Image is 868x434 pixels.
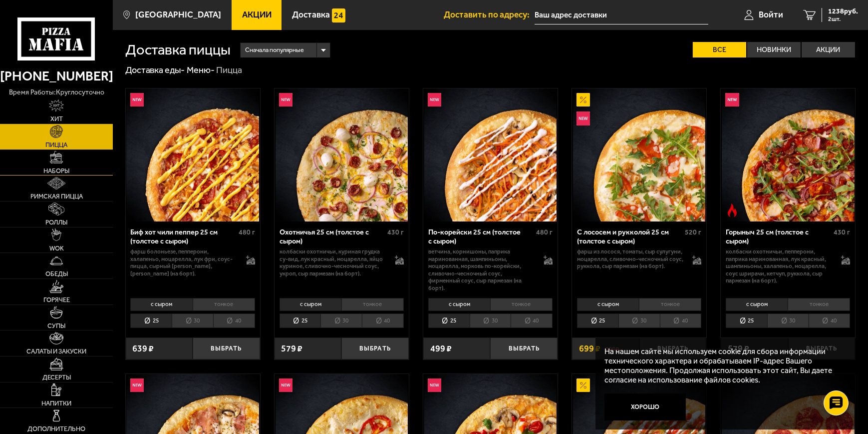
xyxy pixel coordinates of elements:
[387,228,404,236] span: 430 г
[685,228,701,236] span: 520 г
[279,378,292,392] img: Новинка
[535,6,708,24] input: Ваш адрес доставки
[424,88,557,221] img: По-корейски 25 см (толстое с сыром)
[130,228,236,245] div: Биф хот чили пеппер 25 см (толстое с сыром)
[279,93,292,106] img: Новинка
[275,88,409,221] a: НовинкаОхотничья 25 см (толстое с сыром)
[41,400,71,406] span: Напитки
[579,344,600,353] span: 699 ₽
[721,88,855,221] a: НовинкаОстрое блюдоГорыныч 25 см (толстое с сыром)
[490,298,553,311] li: тонкое
[747,42,801,57] label: Новинки
[245,41,304,58] span: Сначала популярные
[536,228,553,236] span: 480 г
[604,393,686,420] button: Хорошо
[362,313,404,328] li: 40
[428,228,534,245] div: По-корейски 25 см (толстое с сыром)
[341,298,404,311] li: тонкое
[276,88,408,221] img: Охотничья 25 см (толстое с сыром)
[132,344,154,353] span: 639 ₽
[47,322,65,329] span: Супы
[490,337,558,359] button: Выбрать
[27,425,85,432] span: Дополнительно
[828,16,858,22] span: 2 шт.
[428,313,470,328] li: 25
[828,8,858,15] span: 1238 руб.
[320,313,362,328] li: 30
[428,93,441,106] img: Новинка
[639,298,701,311] li: тонкое
[423,88,558,221] a: НовинкаПо-корейски 25 см (толстое с сыром)
[725,203,739,217] img: Острое блюдо
[430,344,452,353] span: 499 ₽
[26,348,86,354] span: Салаты и закуски
[470,313,511,328] li: 30
[280,228,385,245] div: Охотничья 25 см (толстое с сыром)
[444,10,535,19] span: Доставить по адресу:
[428,298,490,311] li: с сыром
[618,313,660,328] li: 30
[577,248,683,269] p: фарш из лосося, томаты, сыр сулугуни, моцарелла, сливочно-чесночный соус, руккола, сыр пармезан (...
[42,374,71,380] span: Десерты
[572,88,706,221] a: АкционныйНовинкаС лососем и рукколой 25 см (толстое с сыром)
[834,228,850,236] span: 430 г
[43,296,70,303] span: Горячее
[30,193,83,199] span: Римская пицца
[511,313,553,328] li: 40
[722,88,854,221] img: Горыныч 25 см (толстое с сыром)
[577,93,590,106] img: Акционный
[172,313,213,328] li: 30
[577,298,639,311] li: с сыром
[130,93,144,106] img: Новинка
[577,378,590,392] img: Акционный
[130,298,192,311] li: с сыром
[281,344,302,353] span: 579 ₽
[45,270,68,277] span: Обеды
[767,313,809,328] li: 30
[50,115,63,122] span: Хит
[216,64,242,76] div: Пицца
[802,42,855,57] label: Акции
[759,10,783,19] span: Войти
[726,313,767,328] li: 25
[239,228,255,236] span: 480 г
[809,313,851,328] li: 40
[577,111,590,125] img: Новинка
[135,10,221,19] span: [GEOGRAPHIC_DATA]
[213,313,255,328] li: 40
[428,248,535,291] p: ветчина, корнишоны, паприка маринованная, шампиньоны, моцарелла, морковь по-корейски, сливочно-че...
[126,88,260,221] a: НовинкаБиф хот чили пеппер 25 см (толстое с сыром)
[45,141,67,148] span: Пицца
[125,64,185,75] a: Доставка еды-
[280,248,386,277] p: колбаски охотничьи, куриная грудка су-вид, лук красный, моцарелла, яйцо куриное, сливочно-чесночн...
[577,313,618,328] li: 25
[49,245,64,251] span: WOK
[726,248,832,284] p: колбаски Охотничьи, пепперони, паприка маринованная, лук красный, шампиньоны, халапеньо, моцарелл...
[639,337,707,359] button: Выбрать
[193,298,255,311] li: тонкое
[130,378,144,392] img: Новинка
[280,313,321,328] li: 25
[725,93,739,106] img: Новинка
[726,298,788,311] li: с сыром
[187,64,215,75] a: Меню-
[660,313,702,328] li: 40
[577,228,682,245] div: С лососем и рукколой 25 см (толстое с сыром)
[341,337,409,359] button: Выбрать
[193,337,260,359] button: Выбрать
[125,42,231,57] h1: Доставка пиццы
[428,378,441,392] img: Новинка
[788,337,856,359] button: Выбрать
[130,248,237,277] p: фарш болоньезе, пепперони, халапеньо, моцарелла, лук фри, соус-пицца, сырный [PERSON_NAME], [PERS...
[604,347,841,384] p: На нашем сайте мы используем cookie для сбора информации технического характера и обрабатываем IP...
[43,167,69,174] span: Наборы
[693,42,746,57] label: Все
[573,88,705,221] img: С лососем и рукколой 25 см (толстое с сыром)
[332,8,345,22] img: 15daf4d41897b9f0e9f617042186c801.svg
[292,10,330,19] span: Доставка
[788,298,850,311] li: тонкое
[242,10,272,19] span: Акции
[126,88,259,221] img: Биф хот чили пеппер 25 см (толстое с сыром)
[726,228,831,245] div: Горыныч 25 см (толстое с сыром)
[280,298,341,311] li: с сыром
